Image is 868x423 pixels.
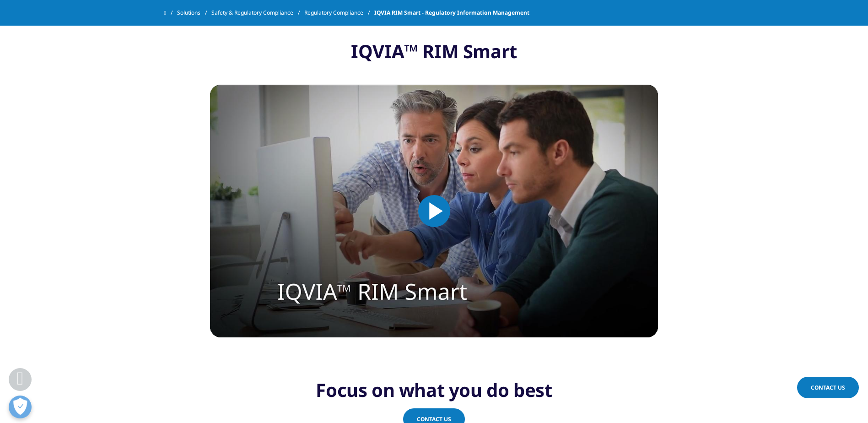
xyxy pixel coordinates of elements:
span: Contact Us [811,384,845,391]
span: Contact us [417,415,451,423]
a: Contact Us [797,377,859,398]
a: Safety & Regulatory Compliance [211,5,304,21]
a: Solutions [177,5,211,21]
div: IQVIA™ RIM Smart [210,40,658,63]
h3: Focus on what you do best [255,379,613,408]
span: IQVIA RIM Smart - Regulatory Information Management [374,5,529,21]
a: Regulatory Compliance [304,5,374,21]
button: Play Video [418,195,450,227]
video-js: Video Player [210,85,658,337]
button: Ouvrir le centre de préférences [9,396,32,418]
